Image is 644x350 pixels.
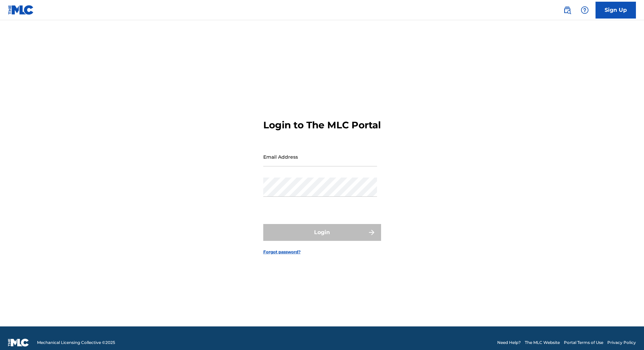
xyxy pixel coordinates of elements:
[581,6,589,14] img: help
[596,2,636,19] a: Sign Up
[263,249,301,255] a: Forgot password?
[563,6,571,14] img: search
[497,340,521,346] a: Need Help?
[564,340,603,346] a: Portal Terms of Use
[561,3,574,17] a: Public Search
[37,340,115,346] span: Mechanical Licensing Collective © 2025
[8,5,34,15] img: MLC Logo
[607,340,636,346] a: Privacy Policy
[8,339,29,347] img: logo
[263,119,381,131] h3: Login to The MLC Portal
[525,340,560,346] a: The MLC Website
[578,3,591,17] div: Help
